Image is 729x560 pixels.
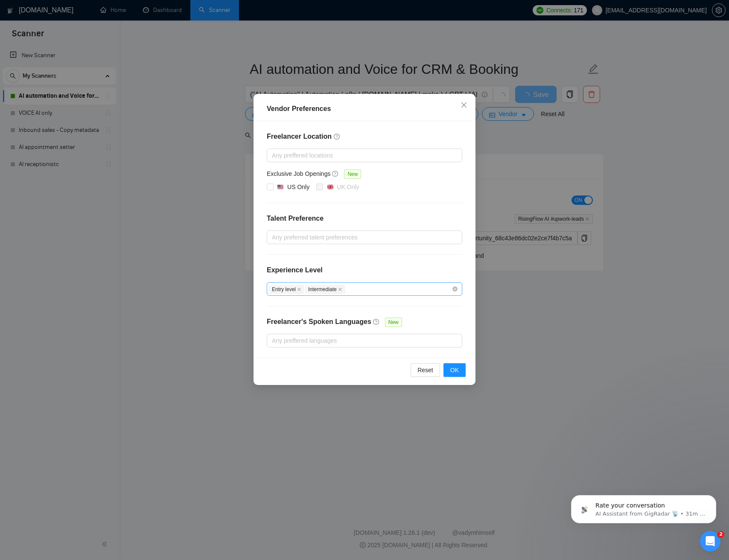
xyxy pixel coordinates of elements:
span: 2 [717,531,724,538]
img: 🇺🇸 [277,184,283,190]
span: New [385,318,402,327]
button: Reset [411,363,440,377]
img: 🇬🇧 [327,184,333,190]
iframe: Intercom live chat [700,531,720,551]
span: Intermediate [305,285,345,294]
span: close [297,287,301,292]
div: Vendor Preferences [267,104,462,114]
span: question-circle [334,133,341,140]
span: close [461,102,467,108]
span: New [344,169,361,179]
h4: Talent Preference [267,213,462,224]
span: question-circle [332,170,339,177]
h4: Freelancer Location [267,131,462,142]
span: question-circle [373,318,380,325]
span: Reset [417,365,433,375]
div: US Only [287,182,309,192]
button: OK [443,363,466,377]
div: UK Only [337,182,359,192]
iframe: Intercom notifications message [558,477,729,537]
h4: Freelancer's Spoken Languages [267,317,371,327]
button: Close [452,94,475,117]
span: close-circle [452,286,458,292]
span: close [338,287,342,292]
h5: Exclusive Job Openings [267,169,330,178]
h4: Experience Level [267,265,323,275]
span: Entry level [269,285,304,294]
span: OK [450,365,459,375]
